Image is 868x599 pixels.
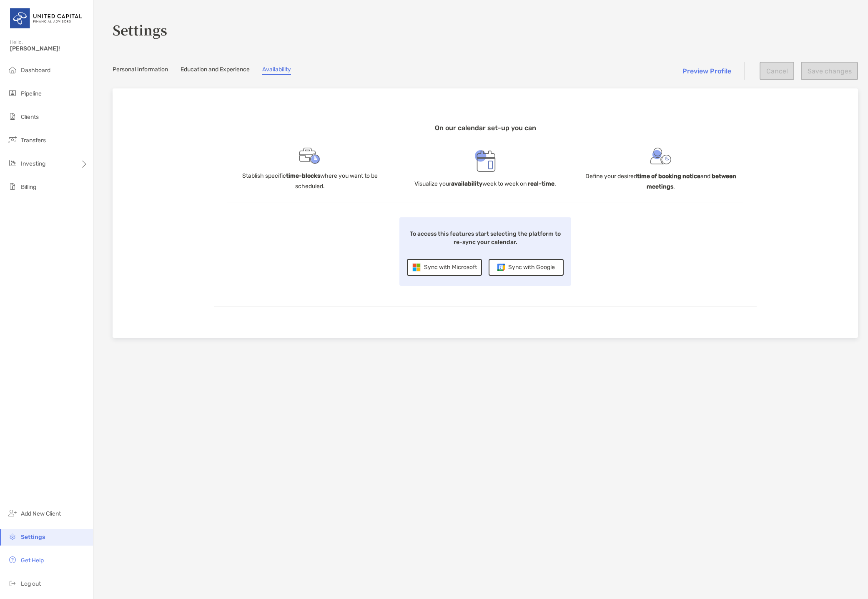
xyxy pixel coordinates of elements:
span: Investing [21,160,45,167]
img: dashboard icon [8,65,18,75]
img: pipeline icon [8,88,18,98]
span: Log out [21,580,41,587]
h3: Settings [113,20,858,39]
b: time of booking notice [637,173,700,180]
img: add_new_client icon [8,508,18,518]
span: Settings [21,534,45,541]
img: settings icon [8,531,18,541]
a: Preview Profile [682,67,731,75]
div: Sync with Google [489,259,564,276]
p: Stablish specific where you want to be scheduled. [227,171,393,191]
img: United Capital Logo [10,3,83,33]
img: Sync 3 [650,148,671,164]
img: billing icon [8,181,18,191]
a: Education and Experience [181,66,250,75]
p: To access this features start selecting the platform to re-sync your calendar. [406,230,564,247]
span: Transfers [21,137,46,144]
p: Define your desired and . [578,171,743,192]
img: Google [497,264,505,271]
span: [PERSON_NAME]! [10,45,88,52]
span: Pipeline [21,90,42,97]
b: real-time [528,180,554,187]
img: clients icon [8,111,18,121]
a: Personal Information [113,66,168,75]
b: time-blocks [286,172,320,179]
div: Sync with Microsoft [407,259,482,276]
img: Sync [299,148,320,164]
span: Billing [21,184,36,191]
p: Visualize your week to week on . [414,179,556,189]
span: Get Help [21,557,44,564]
img: investing icon [8,158,18,168]
span: Add New Client [21,510,61,517]
img: logout icon [8,578,18,588]
span: Dashboard [21,67,50,74]
span: Clients [21,113,39,121]
img: Microsoft [412,263,421,272]
a: Availability [262,66,291,75]
img: get-help icon [8,555,18,565]
b: availability [451,180,482,187]
img: Sync 2 [475,150,496,172]
img: transfers icon [8,135,18,145]
b: between meetings [647,173,736,190]
h4: On our calendar set-up you can [227,124,743,132]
